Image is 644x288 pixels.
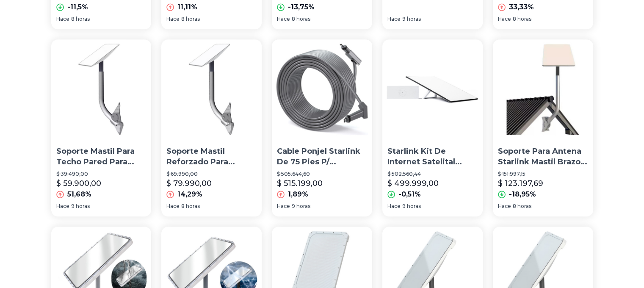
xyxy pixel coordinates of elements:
[498,16,511,22] span: Hace
[166,146,257,167] p: Soporte Mastil Reforzado Para Antena Starlink V2 Techo Pared
[292,203,310,210] span: 9 horas
[177,2,197,12] p: 11,11%
[277,16,290,22] span: Hace
[498,171,588,177] p: $ 151.997,15
[513,16,531,22] span: 8 horas
[387,16,401,22] span: Hace
[493,39,593,140] img: Soporte Para Antena Starlink Mastil Brazo Para Techo Pared
[509,2,534,12] p: 33,33%
[387,203,401,210] span: Hace
[67,2,88,12] p: -11,5%
[498,203,511,210] span: Hace
[272,39,372,140] img: Cable Ponjel Starlink De 75 Pies P/ Repuesto V2 Impermeable
[277,171,367,177] p: $ 505.644,60
[71,16,90,22] span: 8 horas
[161,39,262,140] img: Soporte Mastil Reforzado Para Antena Starlink V2 Techo Pared
[51,39,152,140] img: Soporte Mastil Para Techo Pared Para Antena Starlink V2
[402,16,421,22] span: 9 horas
[166,16,180,22] span: Hace
[56,203,69,210] span: Hace
[56,177,101,189] p: $ 59.900,00
[493,39,593,216] a: Soporte Para Antena Starlink Mastil Brazo Para Techo ParedSoporte Para Antena Starlink Mastil Bra...
[177,189,202,199] p: 14,29%
[56,146,146,167] p: Soporte Mastil Para Techo Pared Para Antena Starlink V2
[166,177,212,189] p: $ 79.990,00
[498,146,588,167] p: Soporte Para Antena Starlink Mastil Brazo Para Techo Pared
[387,177,439,189] p: $ 499.999,00
[181,203,200,210] span: 8 horas
[56,16,69,22] span: Hace
[166,203,180,210] span: Hace
[398,189,421,199] p: -0,51%
[387,171,478,177] p: $ 502.560,44
[166,171,257,177] p: $ 69.990,00
[509,189,536,199] p: -18,95%
[277,146,367,167] p: Cable Ponjel Starlink De 75 Pies P/ Repuesto V2 Impermeable
[382,39,483,216] a: Starlink Kit De Internet Satelital Estándar V4Starlink Kit De Internet Satelital Estándar V4$ 502...
[277,177,323,189] p: $ 515.199,00
[277,203,290,210] span: Hace
[498,177,543,189] p: $ 123.197,69
[272,39,372,216] a: Cable Ponjel Starlink De 75 Pies P/ Repuesto V2 ImpermeableCable Ponjel Starlink De 75 Pies P/ Re...
[382,39,483,140] img: Starlink Kit De Internet Satelital Estándar V4
[288,2,315,12] p: -13,75%
[56,171,146,177] p: $ 39.490,00
[402,203,421,210] span: 9 horas
[161,39,262,216] a: Soporte Mastil Reforzado Para Antena Starlink V2 Techo ParedSoporte Mastil Reforzado Para Antena ...
[513,203,531,210] span: 8 horas
[288,189,308,199] p: 1,89%
[181,16,200,22] span: 8 horas
[67,189,91,199] p: 51,68%
[71,203,90,210] span: 9 horas
[292,16,310,22] span: 8 horas
[51,39,152,216] a: Soporte Mastil Para Techo Pared Para Antena Starlink V2Soporte Mastil Para Techo Pared Para Anten...
[387,146,478,167] p: Starlink Kit De Internet Satelital Estándar V4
